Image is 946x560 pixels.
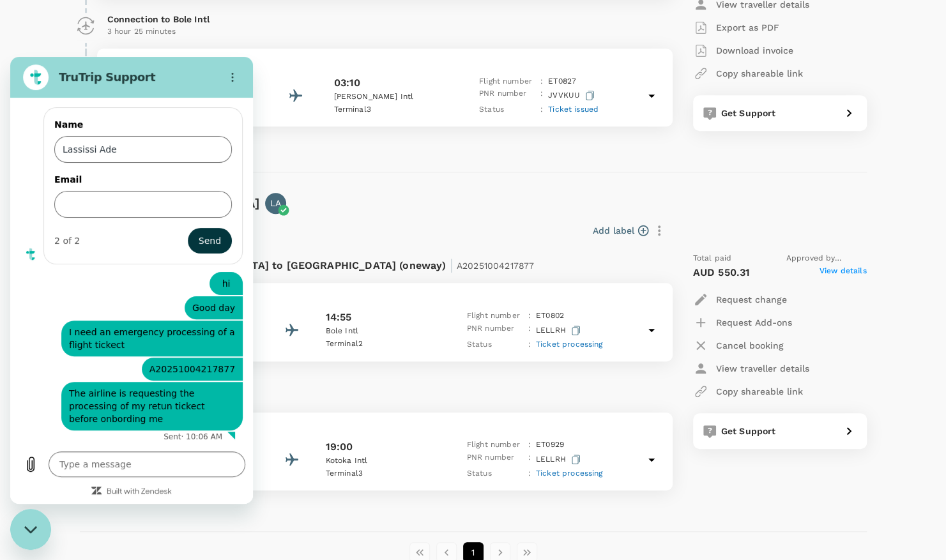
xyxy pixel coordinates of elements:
[528,338,531,351] p: :
[693,288,787,311] button: Request change
[270,197,281,209] p: LA
[467,310,523,322] p: Flight number
[450,256,454,274] span: |
[786,252,867,265] span: Approved by
[536,340,603,349] span: Ticket processing
[54,264,230,299] span: I need an emergency processing of a flight tickect
[693,334,784,357] button: Cancel booking
[540,87,543,103] p: :
[107,13,662,26] p: Connection to Bole Intl
[467,322,523,338] p: PNR number
[110,423,660,435] p: [DATE]
[467,439,523,451] p: Flight number
[44,61,222,74] label: Name
[536,451,583,467] p: LELLRH
[528,310,531,322] p: :
[528,451,531,467] p: :
[44,178,70,190] div: 2 of 2
[457,261,534,271] span: A20251004217877
[44,116,222,129] label: Email
[188,176,211,192] span: Send
[548,87,597,103] p: JVVKUU
[202,215,230,238] span: hi
[107,377,662,390] p: Connection to Bole Intl
[716,293,787,306] p: Request change
[178,171,222,197] button: Send
[536,439,564,451] p: ET 0929
[479,87,535,103] p: PNR number
[716,21,779,34] p: Export as PDF
[110,293,660,306] p: [DATE]
[98,252,535,275] p: Flight from [GEOGRAPHIC_DATA] to [GEOGRAPHIC_DATA] (oneway)
[177,239,230,262] span: Good day
[693,252,732,265] span: Total paid
[693,39,793,62] button: Download invoice
[107,390,662,402] p: 1 hour 5 minutes
[467,338,523,351] p: Status
[548,75,576,88] p: ET 0827
[693,16,779,39] button: Export as PDF
[536,310,564,322] p: ET 0802
[479,103,535,116] p: Status
[10,509,51,550] iframe: Button to launch messaging window, conversation in progress
[326,310,352,325] p: 14:55
[107,26,662,38] p: 3 hour 25 minutes
[326,325,441,338] p: Bole Intl
[716,362,809,375] p: View traveller details
[467,467,523,480] p: Status
[326,439,353,455] p: 19:00
[593,224,648,237] button: Add label
[716,339,784,352] p: Cancel booking
[326,467,441,480] p: Terminal 3
[467,451,523,467] p: PNR number
[333,75,360,91] p: 03:10
[528,467,531,480] p: :
[721,426,776,436] span: Get Support
[110,59,660,72] p: [DATE]
[8,395,33,420] button: Upload file
[528,322,531,338] p: :
[540,103,543,116] p: :
[693,265,751,280] p: AUD 550.31
[716,44,793,57] p: Download invoice
[134,301,230,324] span: A20251004217877
[548,105,599,114] span: Ticket issued
[540,75,543,88] p: :
[479,75,535,88] p: Flight number
[693,311,792,334] button: Request Add-ons
[326,338,441,351] p: Terminal 2
[54,325,230,374] span: The airline is requesting the processing of my retun tickect before onbording me
[10,57,253,504] iframe: Messaging window
[716,316,792,329] p: Request Add-ons
[536,469,603,478] span: Ticket processing
[721,108,776,118] span: Get Support
[536,322,583,338] p: LELLRH
[693,357,809,380] button: View traveller details
[153,375,212,385] p: Sent · 10:06 AM
[96,431,162,439] a: Built with Zendesk: Visit the Zendesk website in a new tab
[716,385,803,398] p: Copy shareable link
[693,62,803,85] button: Copy shareable link
[693,380,803,403] button: Copy shareable link
[333,103,448,116] p: Terminal 3
[326,455,441,467] p: Kotoka Intl
[820,265,867,280] span: View details
[716,67,803,80] p: Copy shareable link
[333,91,448,103] p: [PERSON_NAME] Intl
[528,439,531,451] p: :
